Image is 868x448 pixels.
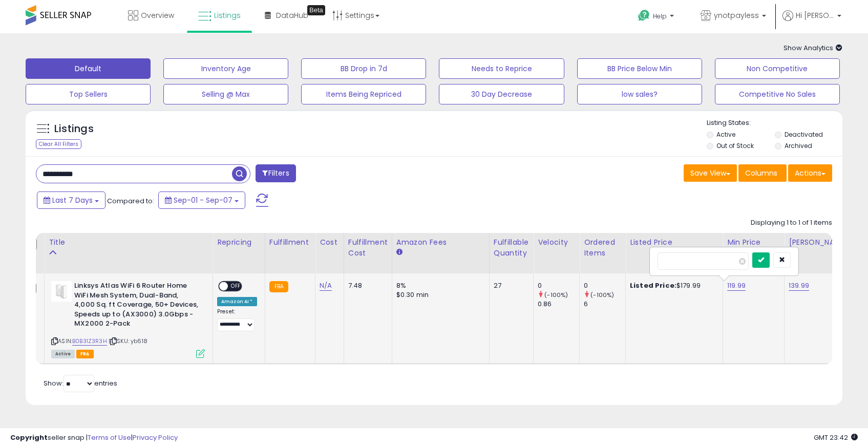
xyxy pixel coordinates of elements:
[584,281,625,290] div: 0
[630,281,676,290] b: Listed Price:
[36,139,81,149] div: Clear All Filters
[10,433,178,443] div: seller snap | |
[396,281,481,290] div: 8%
[158,191,245,209] button: Sep-01 - Sep-07
[107,196,154,206] span: Compared to:
[789,237,850,248] div: [PERSON_NAME]
[584,237,621,259] div: Ordered Items
[217,237,261,248] div: Repricing
[538,281,579,290] div: 0
[26,58,151,79] button: Default
[54,122,94,136] h5: Listings
[49,237,208,248] div: Title
[439,58,564,79] button: Needs to Reprice
[320,237,340,248] div: Cost
[37,191,105,209] button: Last 7 Days
[141,10,174,20] span: Overview
[544,291,568,299] small: (-100%)
[269,237,311,248] div: Fulfillment
[26,84,151,104] button: Top Sellers
[577,84,702,104] button: low sales?
[396,248,403,257] small: Amazon Fees.
[788,164,832,182] button: Actions
[439,84,564,104] button: 30 Day Decrease
[782,10,841,33] a: Hi [PERSON_NAME]
[217,308,257,331] div: Preset:
[51,281,205,357] div: ASIN:
[789,281,809,291] a: 139.99
[538,237,575,248] div: Velocity
[494,281,525,290] div: 27
[630,2,684,33] a: Help
[256,164,295,182] button: Filters
[348,281,384,290] div: 7.48
[738,164,787,182] button: Columns
[784,43,842,53] span: Show Analytics
[590,291,614,299] small: (-100%)
[133,433,178,442] a: Privacy Policy
[269,281,288,292] small: FBA
[538,300,579,309] div: 0.86
[74,281,199,331] b: Linksys Atlas WiFi 6 Router Home WiFi Mesh System, Dual-Band, 4,000 Sq. ft Coverage, 50+ Devices,...
[715,58,840,79] button: Non Competitive
[276,10,308,20] span: DataHub
[751,218,832,228] div: Displaying 1 to 1 of 1 items
[727,237,780,248] div: Min Price
[10,433,48,442] strong: Copyright
[51,281,72,302] img: 31GCPhjJZIL._SL40_.jpg
[348,237,388,259] div: Fulfillment Cost
[228,282,244,291] span: OFF
[494,237,529,259] div: Fulfillable Quantity
[796,10,834,20] span: Hi [PERSON_NAME]
[716,141,754,150] label: Out of Stock
[630,237,718,248] div: Listed Price
[785,130,823,139] label: Deactivated
[163,84,288,104] button: Selling @ Max
[715,84,840,104] button: Competitive No Sales
[577,58,702,79] button: BB Price Below Min
[745,168,777,178] span: Columns
[727,281,746,291] a: 119.99
[163,58,288,79] button: Inventory Age
[307,5,325,15] div: Tooltip anchor
[174,195,232,205] span: Sep-01 - Sep-07
[52,195,93,205] span: Last 7 Days
[88,433,131,442] a: Terms of Use
[51,350,75,358] span: All listings currently available for purchase on Amazon
[109,337,147,345] span: | SKU: yb618
[714,10,759,20] span: ynotpayless
[44,378,117,388] span: Show: entries
[396,290,481,300] div: $0.30 min
[72,337,107,346] a: B0B31Z3R3H
[217,297,257,306] div: Amazon AI *
[707,118,842,128] p: Listing States:
[301,84,426,104] button: Items Being Repriced
[785,141,812,150] label: Archived
[320,281,332,291] a: N/A
[630,281,715,290] div: $179.99
[301,58,426,79] button: BB Drop in 7d
[716,130,735,139] label: Active
[653,12,667,20] span: Help
[684,164,737,182] button: Save View
[814,433,858,442] span: 2025-09-15 23:42 GMT
[214,10,241,20] span: Listings
[584,300,625,309] div: 6
[638,9,650,22] i: Get Help
[76,350,94,358] span: FBA
[396,237,485,248] div: Amazon Fees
